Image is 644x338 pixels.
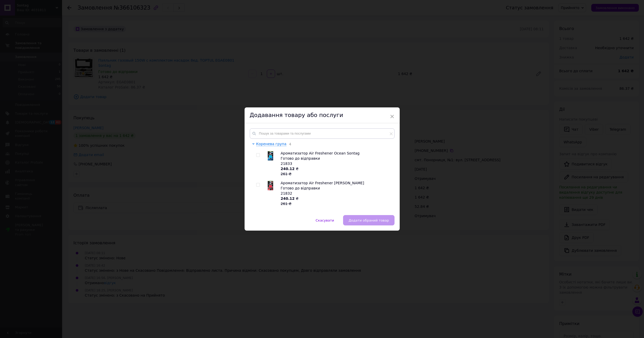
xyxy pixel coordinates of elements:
span: 21833 [281,161,292,166]
div: Додавання товару або послуги [245,107,400,123]
span: Ароматизатор Air Freshener [PERSON_NAME] [281,181,364,185]
img: Ароматизатор Air Freshener Ocean Sontag [265,151,276,161]
span: Коренева група [256,142,286,146]
b: 240.12 [281,196,295,201]
span: 261 ₴ [281,172,292,176]
b: 240.12 [281,167,295,171]
div: ₴ [281,166,392,177]
span: 261 ₴ [281,202,292,206]
div: Готово до відправки [281,156,392,161]
img: Ароматизатор Air Freshener Cherry Sontag [265,180,276,191]
span: × [390,112,395,121]
button: Скасувати [310,215,339,225]
input: Пошук за товарами та послугами [250,128,395,139]
span: Ароматизатор Air Freshener Ocean Sontag [281,151,360,155]
span: Скасувати [316,218,334,222]
div: Готово до відправки [281,186,392,191]
span: 21832 [281,191,292,195]
div: ₴ [281,196,392,206]
span: 4 [286,142,291,146]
